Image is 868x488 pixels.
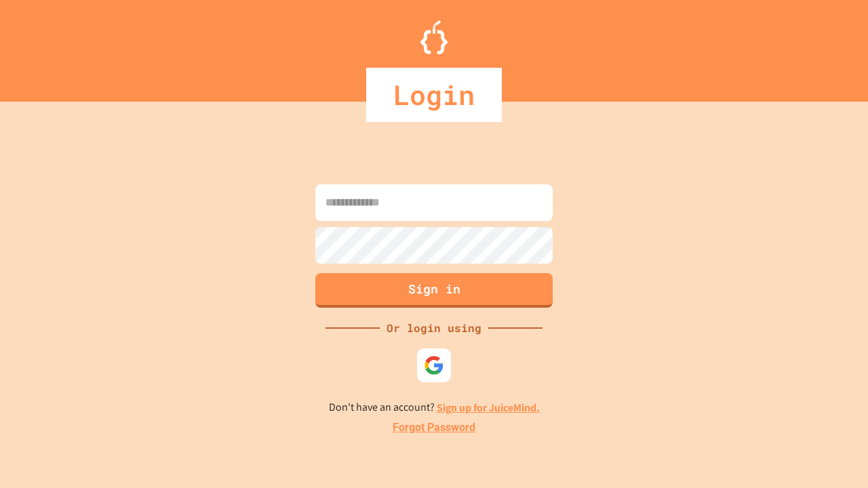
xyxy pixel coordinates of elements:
[315,273,553,308] button: Sign in
[811,434,854,474] iframe: chat widget
[329,399,540,416] p: Don't have an account?
[393,420,475,436] a: Forgot Password
[380,320,488,336] div: Or login using
[755,375,854,432] iframe: chat widget
[437,401,540,415] a: Sign up for JuiceMind.
[420,20,448,54] img: Logo.svg
[366,68,502,122] div: Login
[424,355,444,375] img: google-icon.svg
